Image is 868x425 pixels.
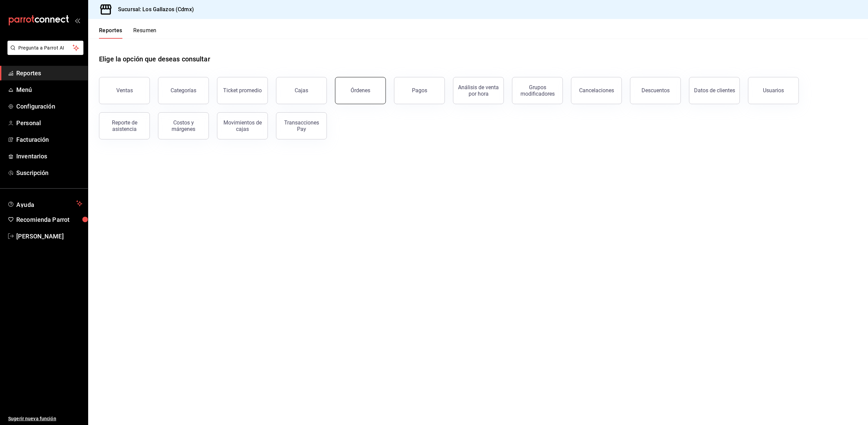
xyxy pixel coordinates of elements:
[571,77,622,104] button: Cancelaciones
[16,232,82,241] span: [PERSON_NAME]
[694,87,735,94] div: Datos de clientes
[763,87,784,94] div: Usuarios
[5,49,83,56] a: Pregunta a Parrot AI
[133,27,157,39] button: Resumen
[99,27,122,39] button: Reportes
[158,77,209,104] button: Categorías
[99,77,150,104] button: Ventas
[280,119,322,132] div: Transacciones Pay
[113,5,194,14] h3: Sucursal: Los Gallazos (Cdmx)
[457,84,499,97] div: Análisis de venta por hora
[16,135,82,144] span: Facturación
[116,87,133,94] div: Ventas
[16,168,82,177] span: Suscripción
[453,77,504,104] button: Análisis de venta por hora
[103,119,145,132] div: Reporte de asistencia
[512,77,563,104] button: Grupos modificadores
[642,87,670,94] div: Descuentos
[223,87,262,94] div: Ticket promedio
[99,27,157,39] div: navigation tabs
[75,18,80,23] button: open_drawer_menu
[217,112,268,139] button: Movimientos de cajas
[276,112,327,139] button: Transacciones Pay
[351,87,370,94] div: Órdenes
[16,152,82,161] span: Inventarios
[748,77,799,104] button: Usuarios
[16,118,82,128] span: Personal
[630,77,681,104] button: Descuentos
[16,85,82,94] span: Menú
[16,199,74,208] span: Ayuda
[16,69,82,78] span: Reportes
[8,415,82,422] span: Sugerir nueva función
[7,41,83,55] button: Pregunta a Parrot AI
[162,119,204,132] div: Costos y márgenes
[579,87,614,94] div: Cancelaciones
[16,102,82,111] span: Configuración
[412,87,427,94] div: Pagos
[516,84,558,97] div: Grupos modificadores
[217,77,268,104] button: Ticket promedio
[16,215,82,224] span: Recomienda Parrot
[394,77,445,104] button: Pagos
[158,112,209,139] button: Costos y márgenes
[295,86,309,95] div: Cajas
[276,77,327,104] a: Cajas
[689,77,740,104] button: Datos de clientes
[99,112,150,139] button: Reporte de asistencia
[171,87,196,94] div: Categorías
[18,44,73,52] span: Pregunta a Parrot AI
[335,77,386,104] button: Órdenes
[221,119,263,132] div: Movimientos de cajas
[99,54,210,64] h1: Elige la opción que deseas consultar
